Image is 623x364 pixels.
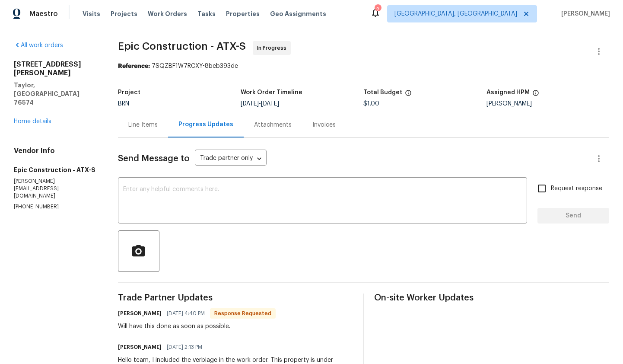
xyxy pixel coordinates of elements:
span: Geo Assignments [270,10,326,18]
span: In Progress [257,44,290,52]
span: [DATE] [261,101,279,107]
div: Progress Updates [178,120,233,129]
div: 2 [375,5,381,14]
span: The total cost of line items that have been proposed by Opendoor. This sum includes line items th... [405,89,412,101]
h5: Project [118,89,140,96]
p: [PERSON_NAME][EMAIL_ADDRESS][DOMAIN_NAME] [14,178,97,200]
h5: Epic Construction - ATX-S [14,166,97,174]
h5: Assigned HPM [486,89,530,96]
div: Will have this done as soon as possible. [118,322,276,331]
div: Line Items [128,121,158,129]
span: Visits [83,10,100,18]
span: On-site Worker Updates [374,294,609,302]
p: [PHONE_NUMBER] [14,203,97,211]
a: Home details [14,118,51,125]
h6: [PERSON_NAME] [118,309,162,318]
span: BRN [118,101,129,107]
span: Request response [551,184,602,193]
span: Tasks [197,11,216,17]
span: Properties [226,10,260,18]
h2: [STREET_ADDRESS][PERSON_NAME] [14,60,97,77]
span: Send Message to [118,154,190,163]
div: Invoices [312,121,336,129]
span: - [241,101,279,107]
span: The hpm assigned to this work order. [532,89,539,101]
span: Response Requested [211,309,275,318]
h6: [PERSON_NAME] [118,343,162,351]
div: 7SQZBF1W7RCXY-8beb393de [118,62,609,70]
div: Attachments [254,121,292,129]
span: [DATE] [241,101,259,107]
h5: Total Budget [363,89,402,96]
span: Epic Construction - ATX-S [118,41,246,51]
b: Reference: [118,63,150,69]
div: Trade partner only [195,152,267,166]
span: $1.00 [363,101,379,107]
a: All work orders [14,42,63,48]
span: Maestro [29,10,58,18]
span: [PERSON_NAME] [558,10,610,18]
span: [DATE] 2:13 PM [167,343,202,351]
span: [GEOGRAPHIC_DATA], [GEOGRAPHIC_DATA] [394,10,517,18]
h5: Taylor, [GEOGRAPHIC_DATA] 76574 [14,81,97,107]
h5: Work Order Timeline [241,89,302,96]
span: [DATE] 4:40 PM [167,309,205,318]
span: Work Orders [148,10,187,18]
h4: Vendor Info [14,147,97,155]
div: [PERSON_NAME] [486,101,609,107]
span: Trade Partner Updates [118,294,353,302]
span: Projects [111,10,137,18]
